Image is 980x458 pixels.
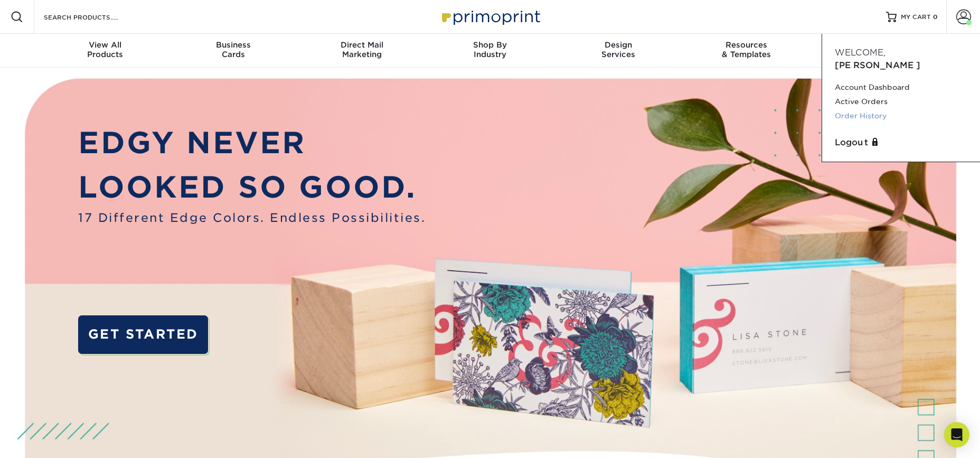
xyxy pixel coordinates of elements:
div: Marketing [298,40,426,59]
span: Contact [811,40,939,50]
span: Business [169,40,298,50]
div: Industry [426,40,554,59]
div: Products [41,40,169,59]
a: Logout [835,136,967,149]
p: EDGY NEVER [78,121,426,165]
a: View AllProducts [41,34,169,68]
div: Services [554,40,682,59]
a: DesignServices [554,34,682,68]
a: Contact& Support [811,34,939,68]
a: GET STARTED [78,315,208,354]
div: & Support [811,40,939,59]
span: Resources [682,40,811,50]
input: SEARCH PRODUCTS..... [43,11,146,23]
span: 17 Different Edge Colors. Endless Possibilities. [78,209,426,227]
span: [PERSON_NAME] [835,60,920,70]
p: LOOKED SO GOOD. [78,165,426,210]
span: 0 [933,13,938,21]
span: View All [41,40,169,50]
a: Direct MailMarketing [298,34,426,68]
span: Welcome, [835,48,885,58]
iframe: Google Customer Reviews [3,426,90,454]
span: Design [554,40,682,50]
a: Resources& Templates [682,34,811,68]
span: Shop By [426,40,554,50]
a: Account Dashboard [835,80,967,95]
div: & Templates [682,40,811,59]
a: BusinessCards [169,34,298,68]
a: Shop ByIndustry [426,34,554,68]
a: Order History [835,109,967,123]
div: Open Intercom Messenger [944,422,969,447]
div: Cards [169,40,298,59]
span: Direct Mail [298,40,426,50]
span: MY CART [901,13,931,22]
img: Primoprint [437,5,543,28]
a: Active Orders [835,95,967,109]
